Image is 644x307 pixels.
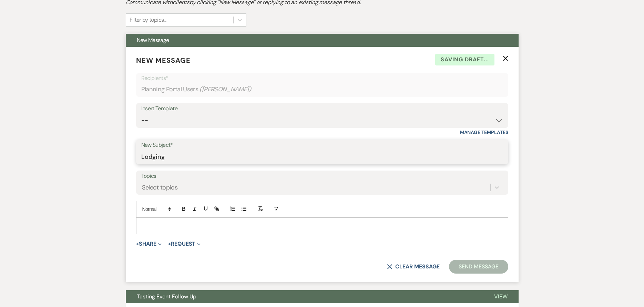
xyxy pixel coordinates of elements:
[435,54,494,65] span: Saving draft...
[460,129,508,135] a: Manage Templates
[483,290,519,303] button: View
[136,56,191,65] span: New Message
[130,16,166,24] div: Filter by topics...
[141,104,503,114] div: Insert Template
[449,260,508,274] button: Send Message
[126,290,483,303] button: Tasting Event Follow Up
[141,74,503,83] p: Recipients*
[141,140,503,150] label: New Subject*
[494,293,508,300] span: View
[142,183,178,192] div: Select topics
[168,241,171,247] span: +
[387,264,439,269] button: Clear message
[137,37,169,44] span: New Message
[137,293,196,300] span: Tasting Event Follow Up
[200,85,251,94] span: ( [PERSON_NAME] )
[141,83,503,96] div: Planning Portal Users
[141,171,503,181] label: Topics
[168,241,201,247] button: Request
[136,241,162,247] button: Share
[136,241,139,247] span: +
